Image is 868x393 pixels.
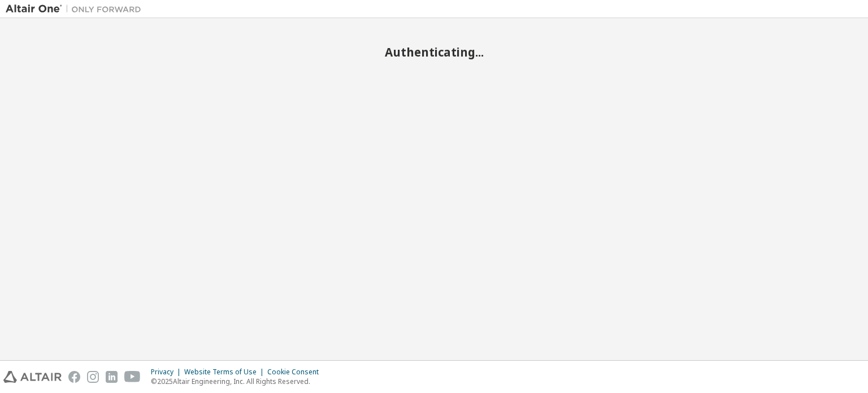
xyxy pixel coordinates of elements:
[151,368,184,377] div: Privacy
[6,45,862,59] h2: Authenticating...
[6,3,147,15] img: Altair One
[267,368,325,377] div: Cookie Consent
[151,377,325,386] p: © 2025 Altair Engineering, Inc. All Rights Reserved.
[184,368,267,377] div: Website Terms of Use
[124,371,141,383] img: youtube.svg
[68,371,80,383] img: facebook.svg
[3,371,62,383] img: altair_logo.svg
[87,371,99,383] img: instagram.svg
[106,371,118,383] img: linkedin.svg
